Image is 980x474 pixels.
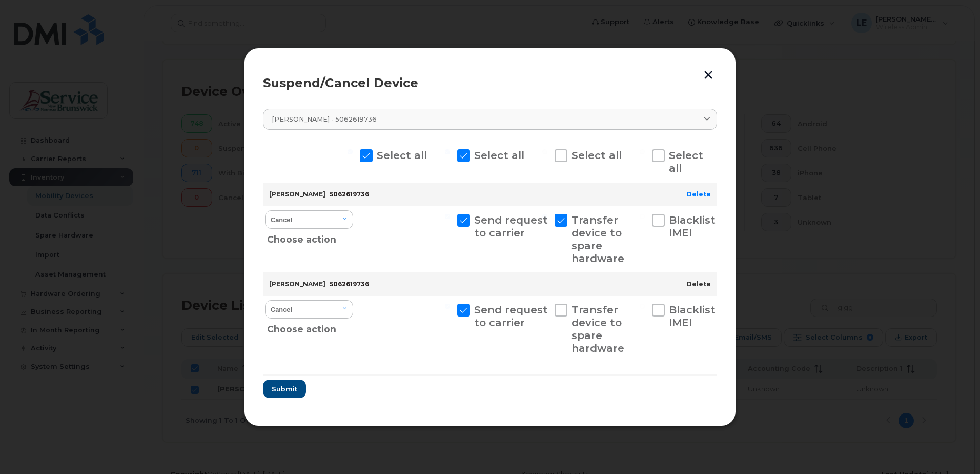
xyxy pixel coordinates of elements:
[669,304,716,329] span: Blacklist IMEI
[267,228,354,247] div: Choose action
[474,304,548,329] span: Send request to carrier
[330,280,369,288] span: 5062619736
[687,190,711,198] a: Delete
[571,304,624,354] span: Transfer device to spare hardware
[445,304,450,309] input: Send request to carrier
[445,149,450,154] input: Select all
[445,214,450,219] input: Send request to carrier
[640,304,645,309] input: Blacklist IMEI
[269,190,325,198] strong: [PERSON_NAME]
[542,149,547,154] input: Select all
[474,214,548,239] span: Send request to carrier
[263,380,306,398] button: Submit
[377,149,427,162] span: Select all
[263,109,717,130] a: [PERSON_NAME] - 5062619736
[669,214,716,239] span: Blacklist IMEI
[330,190,369,198] span: 5062619736
[542,304,547,309] input: Transfer device to spare hardware
[571,214,624,265] span: Transfer device to spare hardware
[474,149,524,162] span: Select all
[263,77,717,89] div: Suspend/Cancel Device
[348,149,353,154] input: Select all
[640,149,645,154] input: Select all
[640,214,645,219] input: Blacklist IMEI
[269,280,325,288] strong: [PERSON_NAME]
[571,149,622,162] span: Select all
[272,114,377,124] span: [PERSON_NAME] - 5062619736
[267,318,354,337] div: Choose action
[272,384,297,394] span: Submit
[687,280,711,288] a: Delete
[542,214,547,219] input: Transfer device to spare hardware
[669,149,703,174] span: Select all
